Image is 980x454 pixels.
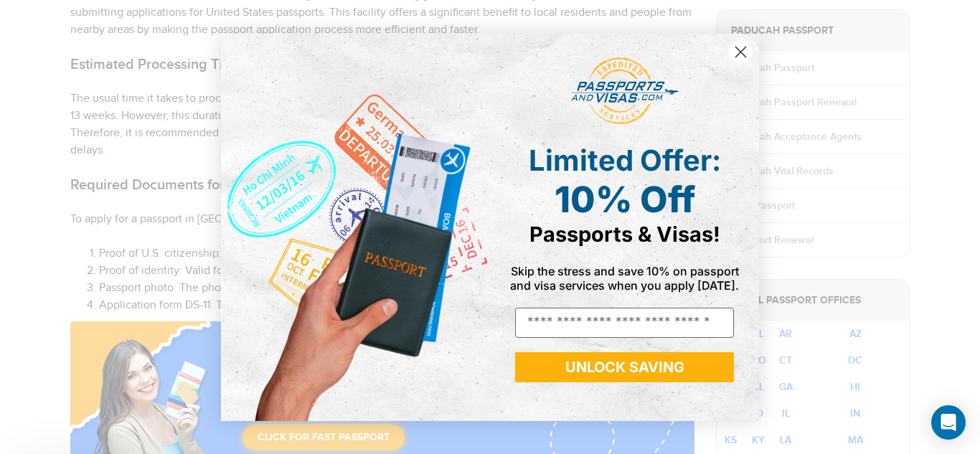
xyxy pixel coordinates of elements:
button: Close dialog [728,39,753,65]
span: Passports & Visas! [529,222,720,247]
img: de9cda0d-0715-46ca-9a25-073762a91ba7.png [221,34,490,421]
img: passports and visas [571,57,679,125]
span: Skip the stress and save 10% on passport and visa services when you apply [DATE]. [510,264,739,293]
button: UNLOCK SAVING [515,352,734,382]
span: 10% Off [555,178,695,221]
div: Open Intercom Messenger [931,405,966,440]
span: Limited Offer: [529,143,721,178]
